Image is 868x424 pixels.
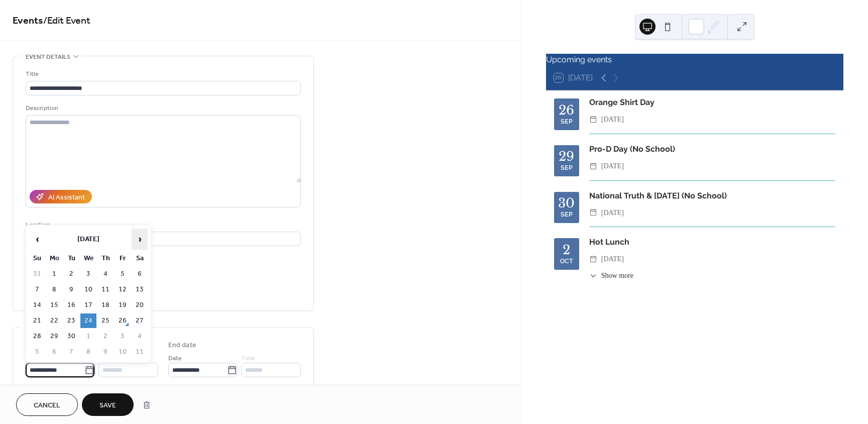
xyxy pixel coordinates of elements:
[561,165,573,171] div: Sep
[63,329,79,344] td: 30
[132,298,148,312] td: 20
[132,282,148,297] td: 13
[132,251,148,266] th: Sa
[80,345,96,359] td: 8
[132,329,148,344] td: 4
[29,282,45,297] td: 7
[241,353,255,364] span: Time
[601,253,624,265] span: [DATE]
[80,267,96,281] td: 3
[30,229,45,249] span: ‹
[43,11,90,31] span: / Edit Event
[63,345,79,359] td: 7
[29,313,45,328] td: 21
[97,251,114,266] th: Th
[132,313,148,328] td: 27
[29,345,45,359] td: 5
[589,236,835,248] div: Hot Lunch
[589,96,835,109] div: Orange Shirt Day
[26,103,299,114] div: Description
[97,298,114,312] td: 18
[546,54,843,66] div: Upcoming events
[589,270,633,281] button: ​Show more
[115,345,131,359] td: 10
[63,282,79,297] td: 9
[589,114,597,126] div: ​
[168,340,196,351] div: End date
[80,251,96,266] th: We
[115,313,131,328] td: 26
[63,251,79,266] th: Tu
[115,298,131,312] td: 19
[601,270,633,281] span: Show more
[29,298,45,312] td: 14
[132,267,148,281] td: 6
[48,192,85,203] div: AI Assistant
[132,229,147,249] span: ›
[589,160,597,172] div: ​
[26,69,299,79] div: Title
[589,270,597,281] div: ​
[115,251,131,266] th: Fr
[26,220,299,230] div: Location
[29,267,45,281] td: 31
[561,211,573,218] div: Sep
[46,298,62,312] td: 15
[26,52,70,62] span: Event details
[168,353,182,364] span: Date
[46,282,62,297] td: 8
[46,267,62,281] td: 1
[97,282,114,297] td: 11
[46,313,62,328] td: 22
[559,150,574,163] div: 29
[97,329,114,344] td: 2
[29,329,45,344] td: 28
[559,104,574,117] div: 26
[589,190,835,202] div: National Truth & [DATE] (No School)
[46,251,62,266] th: Mo
[80,329,96,344] td: 1
[132,345,148,359] td: 11
[97,313,114,328] td: 25
[34,400,60,411] span: Cancel
[30,190,92,203] button: AI Assistant
[82,393,134,416] button: Save
[115,282,131,297] td: 12
[63,267,79,281] td: 2
[80,298,96,312] td: 17
[589,207,597,219] div: ​
[98,353,113,364] span: Time
[46,229,131,250] th: [DATE]
[80,313,96,328] td: 24
[29,251,45,266] th: Su
[97,267,114,281] td: 4
[589,253,597,265] div: ​
[601,160,624,172] span: [DATE]
[13,11,43,31] a: Events
[560,258,573,265] div: Oct
[558,197,575,209] div: 30
[16,393,78,416] button: Cancel
[46,345,62,359] td: 6
[561,119,573,125] div: Sep
[601,207,624,219] span: [DATE]
[601,114,624,126] span: [DATE]
[63,313,79,328] td: 23
[589,143,835,155] div: Pro-D Day (No School)
[46,329,62,344] td: 29
[115,329,131,344] td: 3
[80,282,96,297] td: 10
[97,345,114,359] td: 9
[563,244,570,256] div: 2
[63,298,79,312] td: 16
[99,400,116,411] span: Save
[115,267,131,281] td: 5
